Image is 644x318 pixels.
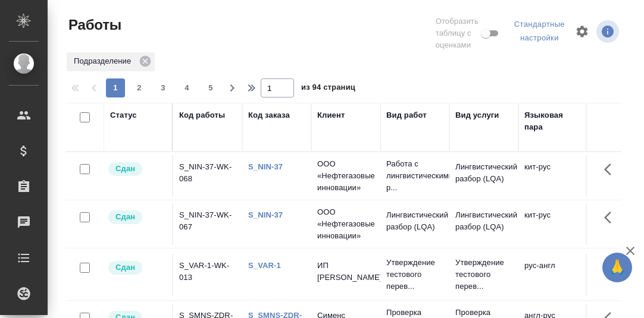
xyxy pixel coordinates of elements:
p: Сдан [115,163,135,175]
span: Посмотреть информацию [596,20,621,43]
p: ИП [PERSON_NAME] [317,260,374,284]
div: Код заказа [248,109,290,121]
span: Работы [65,15,121,34]
div: Код работы [179,109,225,121]
p: Утверждение тестового перев... [386,257,443,292]
div: split button [511,15,568,48]
div: Клиент [317,109,345,121]
button: 🙏 [602,253,632,282]
div: Статус [110,109,137,121]
div: Вид услуги [455,109,499,121]
td: рус-англ [518,254,587,295]
span: 🙏 [607,255,627,280]
a: S_NIN-37 [248,162,283,171]
td: S_NIN-37-WK-067 [173,203,242,245]
p: ООО «Нефтегазовые инновации» [317,206,374,242]
span: Настроить таблицу [568,17,596,46]
p: Работа с лингвистическими р... [386,158,443,194]
span: из 94 страниц [301,80,355,97]
button: 5 [201,78,220,97]
p: Лингвистический разбор (LQA) [455,209,512,233]
div: Вид работ [386,109,427,121]
p: Утверждение тестового перев... [455,257,512,292]
button: Здесь прячутся важные кнопки [597,155,626,184]
p: Сдан [115,262,135,273]
p: Лингвистический разбор (LQA) [386,209,443,233]
button: 4 [177,78,196,97]
span: 4 [177,82,196,94]
p: Подразделение [74,55,135,67]
span: 3 [154,82,173,94]
span: Отобразить таблицу с оценками [436,15,479,51]
div: Менеджер проверил работу исполнителя, передает ее на следующий этап [107,260,166,276]
p: ООО «Нефтегазовые инновации» [317,158,374,194]
p: Лингвистический разбор (LQA) [455,161,512,185]
td: S_NIN-37-WK-068 [173,155,242,197]
span: 2 [130,82,149,94]
button: 3 [154,78,173,97]
div: Подразделение [67,52,155,71]
td: S_VAR-1-WK-013 [173,254,242,295]
div: Языковая пара [524,109,582,133]
td: кит-рус [518,155,587,197]
a: S_VAR-1 [248,261,281,270]
a: S_NIN-37 [248,210,283,219]
div: Менеджер проверил работу исполнителя, передает ее на следующий этап [107,209,166,225]
p: Сдан [115,211,135,223]
button: 2 [130,78,149,97]
td: кит-рус [518,203,587,245]
span: 5 [201,82,220,94]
